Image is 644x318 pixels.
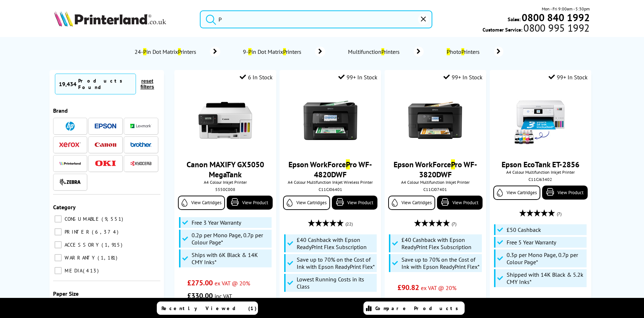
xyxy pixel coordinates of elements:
[248,48,252,55] mark: P
[522,11,590,24] b: 0800 840 1992
[297,276,375,290] span: Lowest Running Costs in its Class
[283,196,330,210] a: View Cartridges
[192,251,270,266] span: Ships with 6K Black & 14K CMY Inks*
[557,207,561,221] span: (7)
[285,187,376,192] div: C11CJ06401
[502,159,579,169] a: Epson EcoTank ET-2856
[495,177,586,182] div: C11CJ63402
[507,251,585,266] span: 0.3p per Mono Page, 0.7p per Colour Page*
[187,159,264,179] a: Canon MAXIFY GX5050 MegaTank
[507,239,556,246] span: Free 5 Year Warranty
[445,47,503,57] a: PhotoPrinters
[63,216,101,222] span: CONSUMABLE
[55,228,62,235] input: PRINTER 6,374
[98,254,119,261] span: 1,181
[157,301,258,315] a: Recently Viewed (1)
[542,5,590,12] span: Mon - Fri 9:00am - 5:30pm
[83,267,100,274] span: 413
[297,256,375,270] span: Save up to 70% on the Cost of Ink with Epson ReadyPrint Flex*
[192,232,270,246] span: 0.2p per Mono Page, 0.7p per Colour Page*
[338,74,377,81] div: 99+ In Stock
[55,267,62,274] input: MEDIA 413
[130,161,152,166] img: Kyocera
[59,142,81,147] img: Xerox
[447,48,450,55] mark: P
[398,296,423,305] span: £108.98
[521,14,590,21] a: 0800 840 1992
[192,219,241,226] span: Free 3 Year Warranty
[55,241,62,248] input: ACCESSORY 1,915
[421,284,456,291] span: ex VAT @ 20%
[513,93,567,147] img: epson-et-2856-ink-included-usp-small.jpg
[445,48,483,55] span: hoto rinters
[200,10,432,28] input: Search product or brand
[507,226,541,233] span: £50 Cashback
[398,283,419,292] span: £90.82
[363,301,465,315] a: Compare Products
[55,215,62,223] input: CONSUMABLE 9,551
[187,278,213,287] span: £275.00
[198,93,252,147] img: Canon-GX5050-Front-Main-Small.jpg
[63,254,97,261] span: WARRANTY
[130,124,152,128] img: Lexmark
[54,11,191,28] a: Printerland Logo
[288,159,372,179] a: Epson WorkForcePro WF-4820DWF
[178,196,225,210] a: View Cartridges
[283,48,286,55] mark: P
[92,229,120,235] span: 6,374
[242,47,325,57] a: 9-Pin Dot MatrixPrinters
[180,187,271,192] div: 5550C008
[493,186,540,200] a: View Cartridges
[78,78,132,90] div: Products Found
[215,293,232,300] span: inc VAT
[133,48,199,55] span: 24- in Dot Matrix rinters
[549,74,588,81] div: 99+ In Stock
[95,123,116,129] img: Epson
[102,242,124,248] span: 1,915
[522,24,589,31] span: 0800 995 1992
[53,204,76,211] span: Category
[102,216,125,222] span: 9,551
[59,178,81,186] img: Zebra
[388,196,435,210] a: View Cartridges
[542,186,588,200] a: View Product
[136,78,158,90] button: reset filters
[178,179,272,185] span: A4 Colour Inkjet Printer
[452,217,456,231] span: (7)
[59,80,76,88] span: 19,434
[408,93,462,147] img: Epson-WF-3820-Front-RP-Small.jpg
[332,196,377,210] a: View Product
[483,24,589,33] span: Customer Service:
[401,256,480,270] span: Save up to 70% on the Cost of Ink with Epson ReadyPrint Flex*
[133,47,220,57] a: 24-Pin Dot MatrixPrinters
[394,159,477,179] a: Epson WorkForcePro WF-3820DWF
[95,142,116,147] img: Canon
[381,48,384,55] mark: P
[53,290,79,297] span: Paper Size
[178,48,181,55] mark: P
[388,179,483,185] span: A4 Colour Multifunction Inkjet Printer
[63,267,82,274] span: MEDIA
[507,271,585,285] span: Shipped with 14K Black & 5.2k CMY Inks*
[66,122,75,131] img: HP
[390,187,481,192] div: C11CJ07401
[443,74,483,81] div: 99+ In Stock
[451,159,455,169] mark: P
[63,242,101,248] span: ACCESSORY
[227,196,272,210] a: View Product
[461,48,464,55] mark: P
[425,297,442,304] span: inc VAT
[130,142,152,147] img: Brother
[63,229,91,235] span: PRINTER
[508,16,521,23] span: Sales:
[347,48,403,55] span: Multifunction rinters
[95,160,116,167] img: OKI
[347,47,424,57] a: MultifunctionPrinters
[143,48,146,55] mark: P
[437,196,483,210] a: View Product
[346,159,350,169] mark: P
[54,11,166,27] img: Printerland Logo
[187,291,213,300] span: £330.00
[53,107,68,114] span: Brand
[304,93,357,147] img: Epson-WF-4820-Front-RP-Small.jpg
